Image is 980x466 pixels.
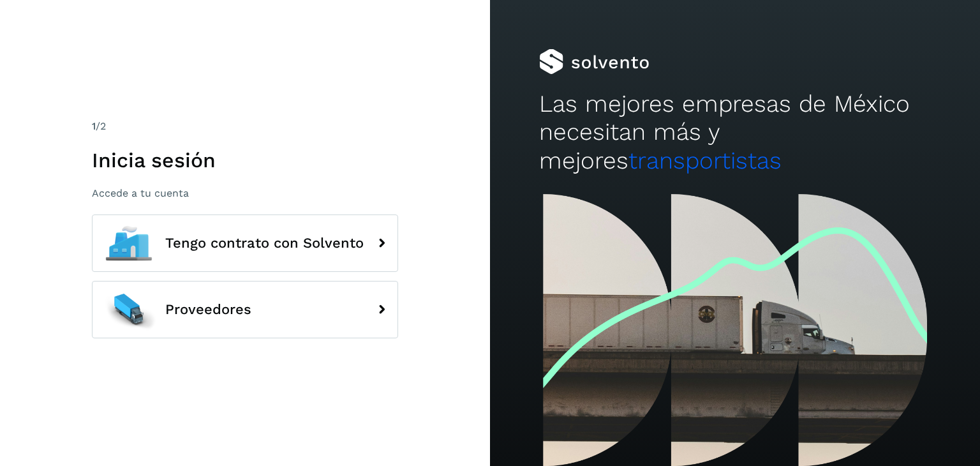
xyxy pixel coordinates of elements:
h2: Las mejores empresas de México necesitan más y mejores [539,90,931,175]
button: Tengo contrato con Solvento [92,214,398,272]
p: Accede a tu cuenta [92,187,398,199]
span: transportistas [628,147,782,174]
span: 1 [92,120,96,132]
h1: Inicia sesión [92,148,398,172]
button: Proveedores [92,281,398,338]
div: /2 [92,119,398,134]
span: Tengo contrato con Solvento [165,236,364,251]
span: Proveedores [165,302,251,317]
